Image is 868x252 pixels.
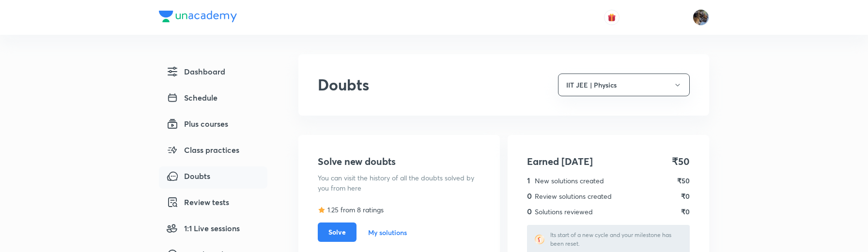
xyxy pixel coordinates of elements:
img: milestone [535,235,544,244]
span: Plus courses [167,118,228,130]
img: avatar [607,13,616,22]
span: Class practices [167,144,239,156]
h5: 0 [527,206,533,217]
img: Company Logo [159,11,237,22]
h2: Doubts [318,75,369,94]
a: Company Logo [159,11,237,25]
button: avatar [604,10,620,25]
span: Schedule [167,92,217,104]
p: You can visit the history of all the doubts solved by you from here [318,173,480,193]
h4: Earned [DATE] [527,154,593,169]
p: 1.25 from 8 ratings [327,205,384,215]
span: Review tests [167,196,229,208]
h4: ₹50 [672,154,690,169]
p: Review solutions created [535,191,612,201]
span: Dashboard [167,66,225,77]
h6: ₹0 [681,191,690,201]
span: 1:1 Live sessions [167,222,240,234]
a: Dashboard [159,62,267,84]
p: Solutions reviewed [535,207,593,217]
a: Class practices [159,140,267,163]
a: Schedule [159,88,267,110]
a: Review tests [159,193,267,215]
h6: ₹50 [677,176,690,186]
button: IIT JEE | Physics [558,74,690,96]
p: Its start of a new cycle and your milestone has been reset. [550,231,682,248]
h6: ₹0 [681,207,690,217]
h5: 0 [527,190,533,202]
button: Solve [318,222,356,242]
a: My solutions [368,227,407,237]
h4: Solve new doubts [318,154,396,169]
h5: 1 [527,175,533,186]
a: 1:1 Live sessions [159,219,267,241]
p: New solutions created [535,176,604,186]
a: Doubts [159,166,267,189]
span: Doubts [167,170,210,182]
img: Chayan Mehta [693,9,709,26]
a: Plus courses [159,114,267,136]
